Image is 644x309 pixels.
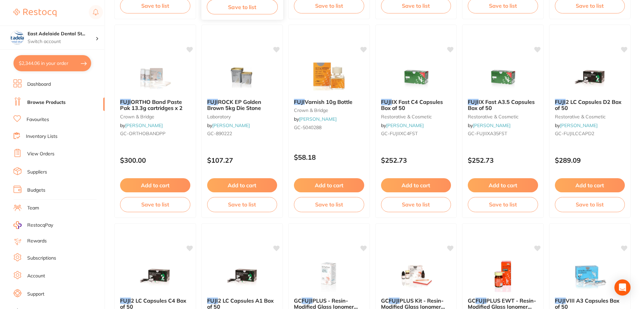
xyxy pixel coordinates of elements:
[381,130,418,137] span: GC-FUJIIXC4FST
[207,156,277,164] p: $107.27
[120,297,131,304] em: FUJI
[27,151,54,157] a: View Orders
[28,38,96,45] p: Switch account
[125,122,163,128] a: [PERSON_NAME]
[120,99,131,105] em: FUJI
[381,297,389,304] span: GC
[294,153,364,161] p: $58.18
[307,259,351,292] img: GC FUJI PLUS - Resin-Modified Glass Ionomer Cement - 7ml Liquid
[381,99,451,111] b: FUJI IX Fast C4 Capsules Box of 50
[568,60,612,93] img: FUJI 2 LC Capsules D2 Box of 50
[207,114,277,119] small: laboratory
[381,197,451,212] button: Save to list
[468,99,479,105] em: FUJI
[468,99,535,111] span: IX Fast A3.5 Capsules Box of 50
[212,122,250,128] a: [PERSON_NAME]
[13,5,56,21] a: Restocq Logo
[386,122,424,128] a: [PERSON_NAME]
[133,60,177,93] img: FUJI ORTHO Band Paste Pak 13.3g cartridges x 2
[381,156,451,164] p: $252.73
[555,99,566,105] em: FUJI
[468,114,538,119] small: restorative & cosmetic
[27,205,39,211] a: Team
[207,130,232,137] span: GC-890222
[481,259,525,292] img: GC FUJI PLUS EWT - Resin-Modified Glass Ionomer Cement - Extra Working Time - Shade A3 - 16g Powder
[27,99,66,106] a: Browse Products
[10,31,24,44] img: East Adelaide Dental Studio
[305,99,352,105] span: Varnish 10g Bottle
[473,122,510,128] a: [PERSON_NAME]
[26,133,58,140] a: Inventory Lists
[381,114,451,119] small: restorative & cosmetic
[555,99,621,111] span: 2 LC Capsules D2 Box of 50
[207,122,250,128] span: by
[120,122,163,128] span: by
[294,116,337,122] span: by
[476,297,486,304] em: FUJI
[394,259,438,292] img: GC FUJI PLUS Kit - Resin-Modified Glass Ionomer Cement - Kit Contains 15g Powder, 8g Liquid and 7...
[468,156,538,164] p: $252.73
[120,99,183,111] span: ORTHO Band Paste Pak 13.3g cartridges x 2
[299,116,337,122] a: [PERSON_NAME]
[555,130,594,137] span: GC-FUJILCCAPD2
[120,178,190,192] button: Add to cart
[13,9,56,17] img: Restocq Logo
[120,99,190,111] b: FUJI ORTHO Band Paste Pak 13.3g cartridges x 2
[27,116,49,123] a: Favourites
[389,297,400,304] em: FUJI
[468,122,510,128] span: by
[568,259,612,292] img: FUJI VIII A3 Capsules Box of 50
[27,169,47,176] a: Suppliers
[294,108,364,113] small: crown & bridge
[133,259,177,292] img: FUJI 2 LC Capsules C4 Box of 50
[28,31,96,37] h4: East Adelaide Dental Studio
[381,99,443,111] span: IX Fast C4 Capsules Box of 50
[120,130,165,137] span: GC-ORTHOBANDPP
[394,60,438,93] img: FUJI IX Fast C4 Capsules Box of 50
[555,297,566,304] em: FUJI
[294,178,364,192] button: Add to cart
[294,99,364,105] b: FUJI Varnish 10g Bottle
[302,297,312,304] em: FUJI
[120,114,190,119] small: crown & bridge
[468,197,538,212] button: Save to list
[207,99,277,111] b: FUJI ROCK EP Golden Brown 5kg Die Stone
[555,197,625,212] button: Save to list
[555,178,625,192] button: Add to cart
[27,291,44,298] a: Support
[207,197,277,212] button: Save to list
[481,60,525,93] img: FUJI IX Fast A3.5 Capsules Box of 50
[614,279,631,296] div: Open Intercom Messenger
[468,297,476,304] span: GC
[27,81,51,88] a: Dashboard
[27,187,45,194] a: Budgets
[381,178,451,192] button: Add to cart
[120,156,190,164] p: $300.00
[27,255,56,262] a: Subscriptions
[27,273,45,279] a: Account
[294,124,321,130] span: GC-5040288
[555,156,625,164] p: $289.09
[207,99,261,111] span: ROCK EP Golden Brown 5kg Die Stone
[27,238,47,244] a: Rewards
[307,60,351,93] img: FUJI Varnish 10g Bottle
[13,221,53,229] a: RestocqPay
[294,197,364,212] button: Save to list
[560,122,598,128] a: [PERSON_NAME]
[120,197,190,212] button: Save to list
[468,99,538,111] b: FUJI IX Fast A3.5 Capsules Box of 50
[555,122,598,128] span: by
[207,178,277,192] button: Add to cart
[27,222,53,229] span: RestocqPay
[294,99,305,105] em: FUJI
[207,297,218,304] em: FUJI
[294,297,302,304] span: GC
[381,122,424,128] span: by
[468,178,538,192] button: Add to cart
[220,259,264,292] img: FUJI 2 LC Capsules A1 Box of 50
[13,221,22,229] img: RestocqPay
[555,99,625,111] b: FUJI 2 LC Capsules D2 Box of 50
[555,114,625,119] small: restorative & cosmetic
[381,99,392,105] em: FUJI
[207,99,218,105] em: FUJI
